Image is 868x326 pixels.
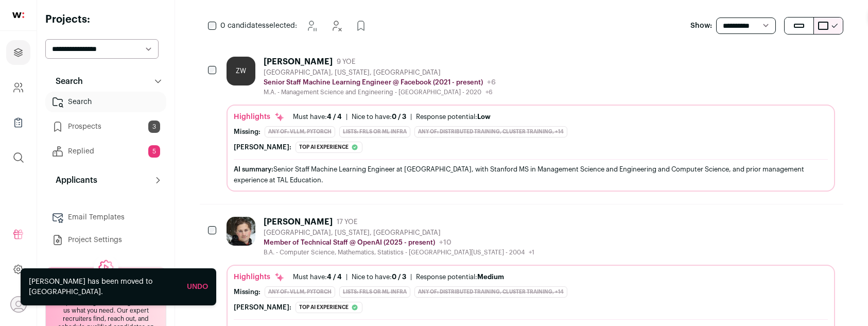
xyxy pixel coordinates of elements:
[296,142,362,153] div: Top ai experience
[293,273,504,281] ul: | |
[6,75,30,100] a: Company and ATS Settings
[416,273,504,281] div: Response potential:
[264,68,496,77] div: [GEOGRAPHIC_DATA], [US_STATE], [GEOGRAPHIC_DATA]
[264,88,496,96] div: M.A. - Management Science and Engineering - [GEOGRAPHIC_DATA] - 2020
[301,15,322,36] button: Snooze
[220,21,297,31] span: selected:
[264,238,435,247] p: Member of Technical Staff @ OpenAI (2025 - present)
[45,116,166,137] a: Prospects3
[264,229,534,237] div: [GEOGRAPHIC_DATA], [US_STATE], [GEOGRAPHIC_DATA]
[293,113,342,121] div: Must have:
[45,141,166,162] a: Replied5
[234,166,273,173] span: AI summary:
[293,273,342,281] div: Must have:
[227,217,255,246] img: c5384f764355ecea0d72dc9868ae7f231aa5041a8fb088c9cad759f552400642
[487,79,496,86] span: +6
[12,12,24,18] img: wellfound-shorthand-0d5821cbd27db2630d0214b213865d53afaa358527fdda9d0ea32b1df1b89c2c.svg
[264,57,333,67] div: [PERSON_NAME]
[264,248,534,256] div: B.A. - Computer Science, Mathematics, Statistics - [GEOGRAPHIC_DATA][US_STATE] - 2004
[352,273,406,281] div: Nice to have:
[234,164,828,185] div: Senior Staff Machine Learning Engineer at [GEOGRAPHIC_DATA], with Stanford MS in Management Scien...
[337,58,355,66] span: 9 YOE
[690,21,712,31] p: Show:
[477,273,504,280] span: Medium
[234,303,291,312] div: [PERSON_NAME]:
[264,217,333,227] div: [PERSON_NAME]
[6,40,30,65] a: Projects
[227,57,255,85] div: ZW
[148,121,160,133] span: 3
[6,110,30,135] a: Company Lists
[485,89,493,95] span: +6
[439,239,452,246] span: +10
[337,218,357,226] span: 17 YOE
[416,113,491,121] div: Response potential:
[29,277,179,297] div: [PERSON_NAME] has been moved to [GEOGRAPHIC_DATA].
[49,174,97,186] p: Applicants
[234,143,291,151] div: [PERSON_NAME]:
[414,126,567,138] div: Any of: Distributed training, Cluster training, +14
[187,283,208,290] a: Undo
[264,78,483,87] p: Senior Staff Machine Learning Engineer @ Facebook (2021 - present)
[339,126,410,138] div: Lists: FRLs or ML infra
[293,113,491,121] ul: | |
[45,12,166,27] h2: Projects:
[148,145,160,158] span: 5
[339,286,410,298] div: Lists: FRLs or ML infra
[265,126,335,138] div: Any of: vLLM, PyTorch
[45,92,166,112] a: Search
[326,15,346,36] button: Hide
[45,71,166,92] button: Search
[296,302,362,313] div: Top ai experience
[327,113,342,120] span: 4 / 4
[414,286,567,298] div: Any of: Distributed training, Cluster training, +14
[477,113,491,120] span: Low
[220,22,266,29] span: 0 candidates
[234,112,285,122] div: Highlights
[10,296,27,313] button: Open dropdown
[265,286,335,298] div: Any of: vLLM, PyTorch
[234,288,261,296] div: Missing:
[234,128,261,136] div: Missing:
[392,113,406,120] span: 0 / 3
[234,272,285,282] div: Highlights
[227,57,835,192] a: ZW [PERSON_NAME] 9 YOE [GEOGRAPHIC_DATA], [US_STATE], [GEOGRAPHIC_DATA] Senior Staff Machine Lear...
[49,75,83,88] p: Search
[45,170,166,191] button: Applicants
[327,273,342,280] span: 4 / 4
[529,249,534,255] span: +1
[352,113,406,121] div: Nice to have:
[392,273,406,280] span: 0 / 3
[45,207,166,228] a: Email Templates
[351,15,371,36] button: Add to Prospects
